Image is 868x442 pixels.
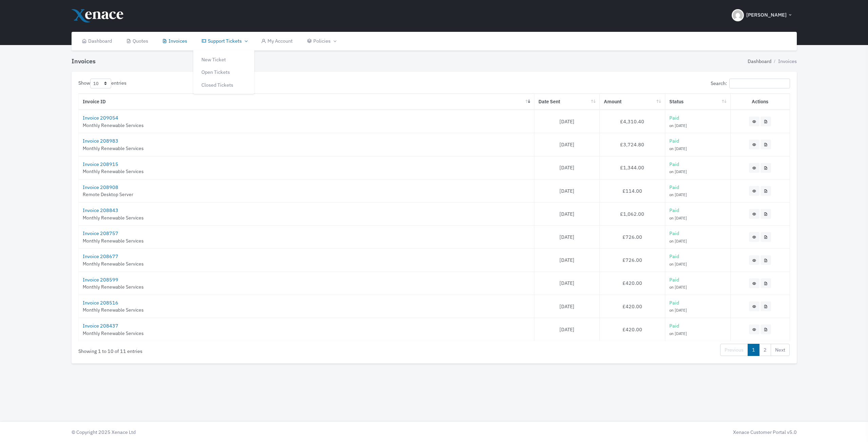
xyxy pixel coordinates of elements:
td: £420.00 [600,295,665,318]
label: Search: [711,79,790,88]
td: [DATE] [534,179,600,202]
a: Invoice 208677 [83,253,118,259]
a: Invoice 208516 [83,299,118,306]
span: Paid [669,138,679,144]
a: Support Tickets [194,32,254,50]
a: Invoice 209054 [83,114,118,121]
span: Monthly Renewable Services [83,145,144,151]
td: £726.00 [600,225,665,248]
span: on [DATE] [669,146,687,151]
th: Status: activate to sort column ascending [665,93,731,110]
a: Dashboard [75,32,119,50]
span: Paid [669,253,679,259]
span: Monthly Renewable Services [83,215,144,221]
a: Invoice 208843 [83,207,118,213]
td: £420.00 [600,318,665,341]
div: © Copyright 2025 Xenace Ltd [68,428,434,436]
td: [DATE] [534,202,600,225]
td: [DATE] [534,248,600,271]
img: Header Avatar [732,9,744,21]
span: on [DATE] [669,123,687,128]
span: Paid [669,322,679,329]
th: Invoice ID: activate to sort column ascending [79,93,534,110]
select: Showentries [90,79,111,88]
th: Actions [731,93,790,110]
span: on [DATE] [669,308,687,313]
td: [DATE] [534,225,600,248]
td: £3,724.80 [600,133,665,156]
a: Invoices [155,32,195,50]
a: Invoice 208599 [83,276,118,283]
td: [DATE] [534,272,600,295]
span: on [DATE] [669,169,687,174]
span: Monthly Renewable Services [83,168,144,174]
a: Open Tickets [193,66,254,79]
a: Invoice 208757 [83,230,118,236]
span: on [DATE] [669,261,687,267]
td: £726.00 [600,248,665,271]
div: Support Tickets [193,50,254,94]
span: on [DATE] [669,215,687,220]
div: Showing 1 to 10 of 11 entries [78,343,371,355]
span: Monthly Renewable Services [83,307,144,313]
h4: Invoices [72,58,96,65]
a: Policies [300,32,343,50]
td: [DATE] [534,318,600,341]
span: Paid [669,114,679,121]
td: [DATE] [534,156,600,179]
td: £114.00 [600,179,665,202]
td: £4,310.40 [600,110,665,133]
span: Monthly Renewable Services [83,238,144,244]
label: Show entries [78,79,126,88]
span: on [DATE] [669,238,687,244]
span: Paid [669,184,679,190]
span: Paid [669,207,679,213]
a: Invoice 208908 [83,184,118,190]
td: [DATE] [534,133,600,156]
a: Next [771,344,790,356]
td: £1,344.00 [600,156,665,179]
td: £420.00 [600,272,665,295]
span: on [DATE] [669,331,687,336]
a: 1 [748,344,759,356]
a: Invoice 208983 [83,138,118,144]
a: My Account [254,32,300,50]
span: Paid [669,230,679,236]
span: Paid [669,299,679,306]
span: on [DATE] [669,285,687,290]
a: Closed Tickets [193,79,254,91]
span: Monthly Renewable Services [83,284,144,290]
th: Date Sent: activate to sort column ascending [534,93,600,110]
button: [PERSON_NAME] [728,3,797,27]
a: Quotes [119,32,155,50]
th: Amount: activate to sort column ascending [600,93,665,110]
li: Invoices [771,58,797,65]
a: New Ticket [193,53,254,66]
td: [DATE] [534,295,600,318]
span: [PERSON_NAME] [746,11,787,19]
span: on [DATE] [669,192,687,197]
span: Monthly Renewable Services [83,330,144,336]
span: Remote Desktop Server [83,191,133,197]
td: [DATE] [534,110,600,133]
td: £1,062.00 [600,202,665,225]
a: Dashboard [748,58,771,65]
span: Monthly Renewable Services [83,122,144,128]
a: Invoice 208437 [83,322,118,329]
input: Search: [729,79,790,88]
span: Paid [669,276,679,283]
span: Monthly Renewable Services [83,261,144,267]
div: Xenace Customer Portal v5.0 [437,428,797,436]
span: Paid [669,161,679,167]
a: 2 [759,344,771,356]
a: Invoice 208915 [83,161,118,167]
